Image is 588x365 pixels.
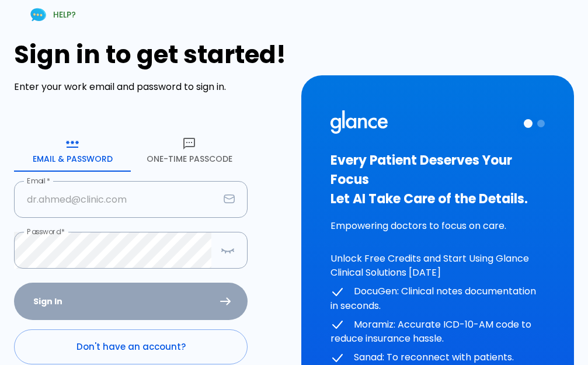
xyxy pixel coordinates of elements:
img: Chat Support [28,5,48,25]
button: Email & Password [14,130,131,172]
h3: Every Patient Deserves Your Focus Let AI Take Care of the Details. [330,151,545,208]
p: DocuGen: Clinical notes documentation in seconds. [330,284,545,313]
p: Sanad: To reconnect with patients. [330,350,545,365]
a: Don't have an account? [14,329,248,364]
p: Moramiz: Accurate ICD-10-AM code to reduce insurance hassle. [330,318,545,346]
h1: Sign in to get started! [14,40,287,69]
p: Enter your work email and password to sign in. [14,80,287,94]
p: Unlock Free Credits and Start Using Glance Clinical Solutions [DATE] [330,252,545,280]
p: Empowering doctors to focus on care. [330,219,545,233]
button: One-Time Passcode [131,130,248,172]
input: dr.ahmed@clinic.com [14,181,219,218]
